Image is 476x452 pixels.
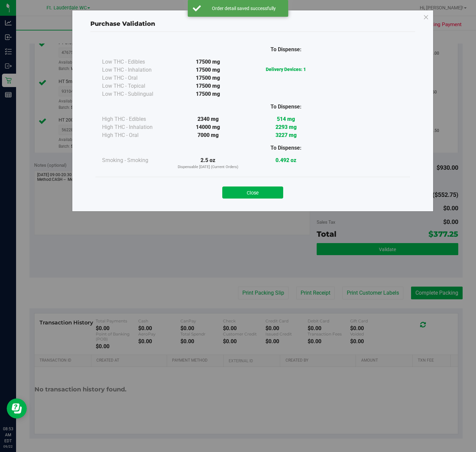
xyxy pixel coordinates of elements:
div: 17500 mg [169,90,247,98]
div: To Dispense: [247,46,325,54]
strong: 2293 mg [275,124,297,130]
strong: 3227 mg [275,132,297,138]
strong: 0.492 oz [275,157,296,163]
iframe: Resource center [7,398,27,419]
div: Low THC - Oral [102,74,169,82]
strong: 514 mg [277,116,295,122]
div: Low THC - Edibles [102,58,169,66]
div: 14000 mg [169,123,247,131]
div: 2340 mg [169,115,247,123]
div: High THC - Inhalation [102,123,169,131]
div: Order detail saved successfully [205,5,283,12]
div: High THC - Oral [102,131,169,139]
div: Low THC - Sublingual [102,90,169,98]
div: To Dispense: [247,144,325,152]
p: Dispensable [DATE] (Current Orders) [169,164,247,170]
div: Low THC - Inhalation [102,66,169,74]
span: Purchase Validation [90,20,155,27]
div: Smoking - Smoking [102,156,169,164]
div: 2.5 oz [169,156,247,170]
div: 17500 mg [169,66,247,74]
div: 17500 mg [169,82,247,90]
div: Low THC - Topical [102,82,169,90]
div: High THC - Edibles [102,115,169,123]
div: 17500 mg [169,58,247,66]
div: To Dispense: [247,103,325,111]
p: Delivery Devices: 1 [247,66,325,73]
div: 7000 mg [169,131,247,139]
div: 17500 mg [169,74,247,82]
button: Close [222,186,283,199]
